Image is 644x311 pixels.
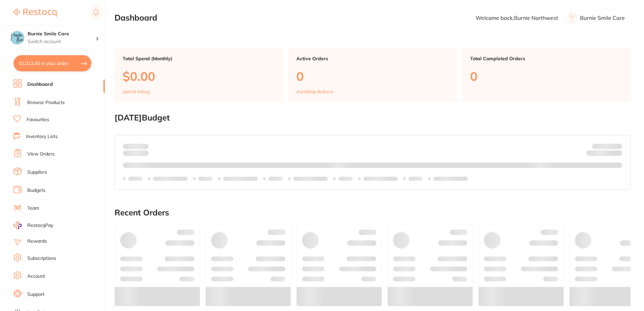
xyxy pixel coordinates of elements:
[27,116,49,123] a: Favourites
[13,221,22,229] img: RestocqPay
[27,187,45,194] a: Budgets
[363,176,398,181] p: Labels extended
[293,176,328,181] p: Labels extended
[433,176,468,181] p: Labels extended
[28,31,96,37] h4: Burnie Smile Care
[115,113,631,123] h2: [DATE] Budget
[296,89,333,94] p: Awaiting delivery
[28,38,96,45] p: Switch account
[586,149,622,157] p: Remaining:
[27,81,53,88] a: Dashboard
[128,176,142,181] p: Labels
[27,291,44,298] a: Support
[223,176,258,181] p: Labels extended
[296,56,449,61] p: Active Orders
[476,15,558,21] p: Welcome back, Burnie Northwest
[153,176,188,181] p: Labels extended
[592,143,622,149] p: Budget:
[27,255,56,262] a: Subscriptions
[409,176,423,181] p: Labels
[123,143,149,149] p: Spent:
[288,48,457,102] a: Active Orders0Awaiting delivery
[26,133,58,140] a: Inventory Lists
[470,69,622,83] p: 0
[27,99,65,106] a: Browse Products
[198,176,213,181] p: Labels
[13,221,53,229] a: RestocqPay
[27,222,53,229] span: RestocqPay
[115,48,283,102] a: Total Spend (Monthly)$0.00spend inAug
[470,56,622,61] p: Total Completed Orders
[27,169,47,176] a: Suppliers
[10,31,24,44] img: Burnie Smile Care
[123,56,275,61] p: Total Spend (Monthly)
[123,69,275,83] p: $0.00
[115,13,157,23] h2: Dashboard
[123,89,150,94] p: spend in Aug
[339,176,353,181] p: Labels
[268,176,283,181] p: Labels
[13,55,91,71] button: $1,013.45 in your order
[27,151,55,158] a: View Orders
[115,208,631,217] h2: Recent Orders
[462,48,631,102] a: Total Completed Orders0
[610,151,622,158] strong: $0.00
[296,69,449,83] p: 0
[13,5,57,21] a: Restocq Logo
[27,273,45,280] a: Account
[13,9,57,17] img: Restocq Logo
[27,205,39,212] a: Team
[137,143,149,149] strong: $0.00
[580,15,625,21] p: Burnie Smile Care
[609,143,622,149] strong: $NaN
[123,149,149,157] p: month
[27,238,47,245] a: Rewards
